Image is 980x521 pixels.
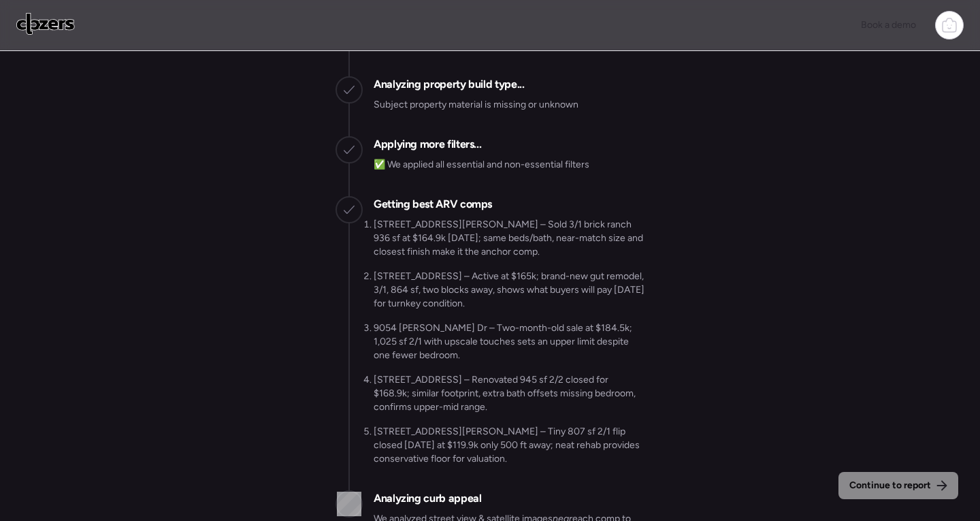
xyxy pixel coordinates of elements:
li: [STREET_ADDRESS][PERSON_NAME] – Sold 3/1 brick ranch 936 sf at $164.9k [DATE]; same beds/bath, ne... [374,218,644,259]
img: Logo [16,13,75,35]
span: Continue to report [849,479,931,492]
li: [STREET_ADDRESS] – Renovated 945 sf 2/2 closed for $168.9k; similar footprint, extra bath offsets... [374,373,644,414]
h2: Getting best ARV comps [374,196,492,212]
h2: Analyzing property build type... [374,76,524,93]
li: 9054 [PERSON_NAME] Dr – Two-month-old sale at $184.5k; 1,025 sf 2/1 with upscale touches sets an ... [374,321,644,362]
li: [STREET_ADDRESS] – Active at $165k; brand-new gut remodel, 3/1, 864 sf, two blocks away, shows wh... [374,270,644,311]
p: ✅ We applied all essential and non-essential filters [374,158,589,172]
span: Book a demo [861,19,916,31]
h2: Applying more filters... [374,136,481,153]
li: [STREET_ADDRESS][PERSON_NAME] – Tiny 807 sf 2/1 flip closed [DATE] at $119.9k only 500 ft away; n... [374,425,644,466]
h2: Analyzing curb appeal [374,490,481,507]
p: Subject property material is missing or unknown [374,98,578,112]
